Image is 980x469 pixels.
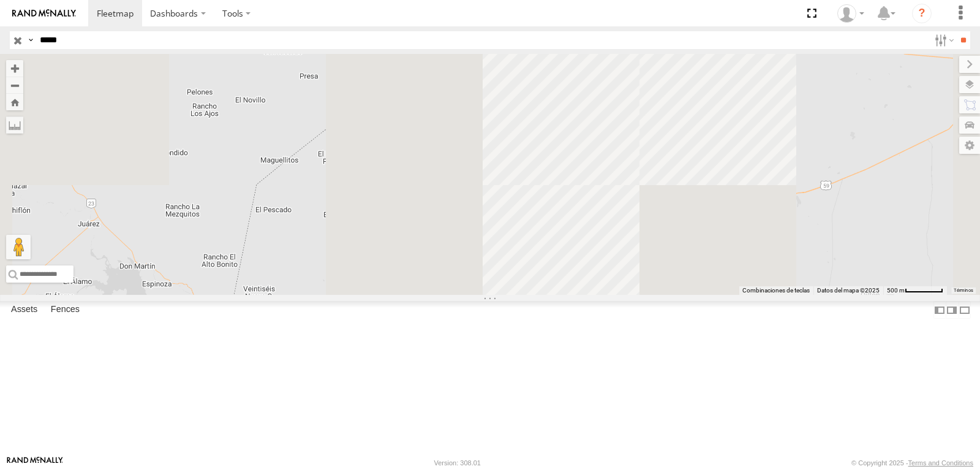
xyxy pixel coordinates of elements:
label: Fences [45,302,86,319]
img: rand-logo.svg [12,9,76,18]
label: Map Settings [959,137,980,154]
button: Zoom out [6,77,23,94]
label: Hide Summary Table [959,301,971,319]
button: Escala del mapa: 500 m por 59 píxeles [883,286,947,295]
button: Zoom in [6,60,23,77]
span: Datos del mapa ©2025 [817,287,880,294]
div: © Copyright 2025 - [851,459,973,467]
a: Términos (se abre en una nueva pestaña) [954,288,973,293]
label: Search Filter Options [930,31,956,49]
a: Visit our Website [7,457,63,469]
label: Dock Summary Table to the Right [946,301,958,319]
i: ? [912,4,932,23]
div: Miguel Cantu [833,4,869,23]
button: Combinaciones de teclas [742,286,810,295]
label: Search Query [26,31,36,49]
label: Measure [6,116,23,134]
div: Version: 308.01 [434,459,481,467]
button: Arrastra al hombrecito al mapa para abrir Street View [6,235,31,259]
button: Zoom Home [6,94,23,110]
label: Assets [5,302,43,319]
a: Terms and Conditions [908,459,973,467]
span: 500 m [887,287,905,294]
label: Dock Summary Table to the Left [933,301,946,319]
